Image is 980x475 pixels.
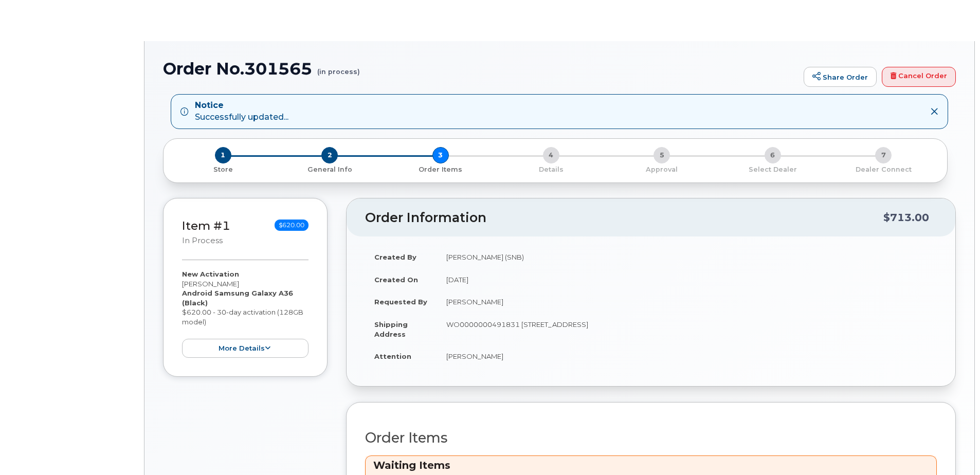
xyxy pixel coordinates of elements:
[882,67,956,87] a: Cancel Order
[215,147,231,163] span: 1
[374,320,408,338] strong: Shipping Address
[317,60,360,76] small: (in process)
[321,147,338,163] span: 2
[274,163,385,174] a: 2 General Info
[182,289,293,307] strong: Android Samsung Galaxy A36 (Black)
[437,246,937,268] td: [PERSON_NAME] (SNB)
[275,220,308,231] span: $620.00
[182,270,239,278] strong: New Activation
[195,100,288,112] strong: Notice
[883,208,929,227] div: $713.00
[374,276,418,284] strong: Created On
[195,100,288,123] div: Successfully updated...
[437,268,937,291] td: [DATE]
[176,165,270,174] p: Store
[374,253,416,261] strong: Created By
[182,339,308,358] button: more details
[804,67,877,87] a: Share Order
[278,165,380,174] p: General Info
[373,459,929,472] h3: Waiting Items
[374,298,427,306] strong: Requested By
[365,430,937,446] h2: Order Items
[182,218,230,233] a: Item #1
[437,290,937,313] td: [PERSON_NAME]
[437,313,937,345] td: WO0000000491831 [STREET_ADDRESS]
[172,163,274,174] a: 1 Store
[182,236,223,245] small: in process
[374,352,411,360] strong: Attention
[163,60,798,78] h1: Order No.301565
[437,345,937,368] td: [PERSON_NAME]
[182,269,308,358] div: [PERSON_NAME] $620.00 - 30-day activation (128GB model)
[365,211,883,225] h2: Order Information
